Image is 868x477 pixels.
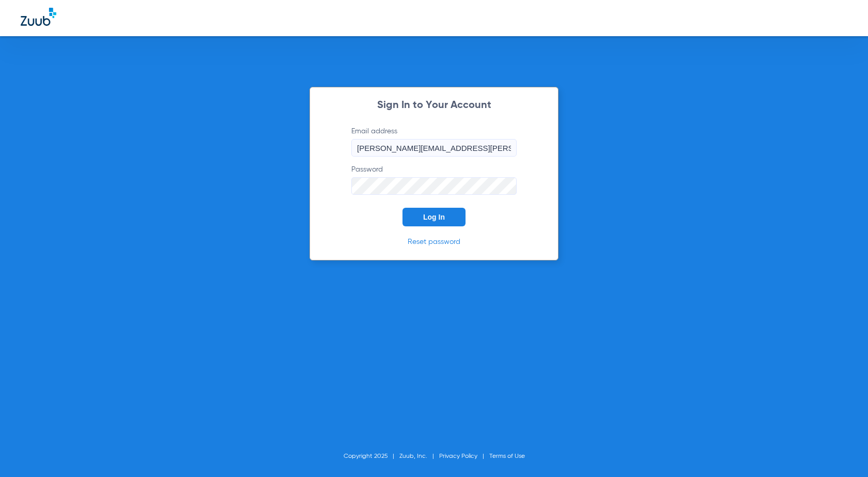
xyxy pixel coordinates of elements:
[423,213,445,221] span: Log In
[344,451,399,461] li: Copyright 2025
[399,451,439,461] li: Zuub, Inc.
[336,100,532,111] h2: Sign In to Your Account
[351,164,517,195] label: Password
[402,208,466,226] button: Log In
[489,453,525,459] a: Terms of Use
[21,8,56,26] img: Zuub Logo
[816,427,868,477] iframe: Chat Widget
[351,177,517,195] input: Password
[351,126,517,157] label: Email address
[408,238,460,245] a: Reset password
[351,139,517,157] input: Email address
[439,453,477,459] a: Privacy Policy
